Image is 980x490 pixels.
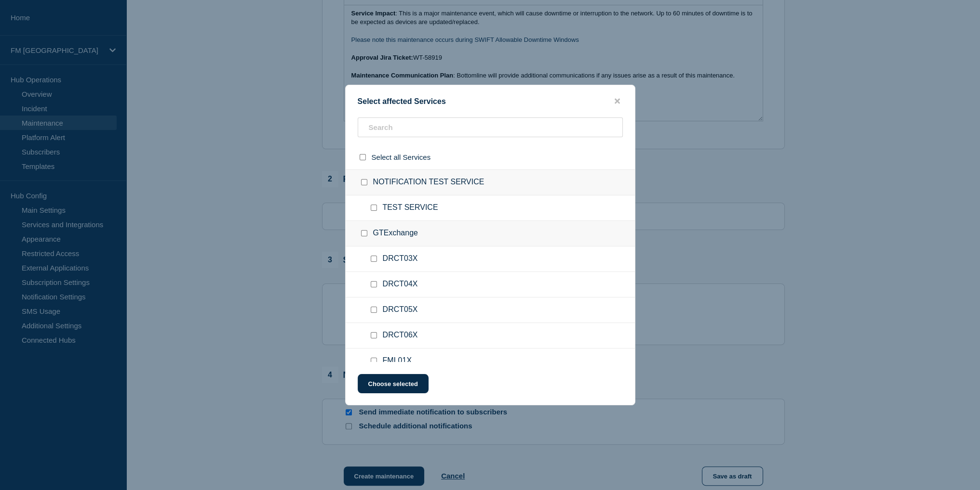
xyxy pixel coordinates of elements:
span: DRCT05X [383,305,418,315]
span: DRCT03X [383,254,418,264]
input: TEST SERVICE checkbox [371,205,377,211]
div: Select affected Services [346,97,635,106]
span: DRCT06X [383,331,418,340]
div: GTExchange [346,221,635,246]
input: select all checkbox [360,154,366,160]
input: FML01X checkbox [371,358,377,364]
input: NOTIFICATION TEST SERVICE checkbox [361,179,367,185]
button: Choose selected [358,374,429,393]
span: TEST SERVICE [383,203,438,213]
input: DRCT03X checkbox [371,256,377,262]
input: DRCT06X checkbox [371,332,377,338]
input: GTExchange checkbox [361,230,367,236]
span: DRCT04X [383,280,418,289]
span: FML01X [383,356,412,366]
span: Select all Services [372,153,431,161]
input: DRCT05X checkbox [371,307,377,313]
input: DRCT04X checkbox [371,281,377,287]
button: close button [612,97,623,106]
input: Search [358,117,623,137]
div: NOTIFICATION TEST SERVICE [346,169,635,195]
